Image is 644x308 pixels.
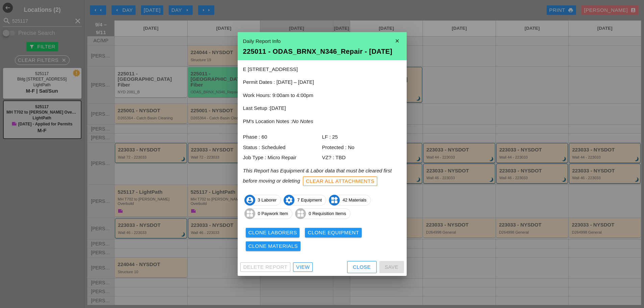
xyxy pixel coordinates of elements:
[243,104,401,112] p: Last Setup :
[322,144,401,151] div: Protected : No
[244,195,255,206] i: account_circle
[329,195,371,206] span: 42 Materials
[270,105,286,111] span: [DATE]
[243,133,322,141] div: Phase : 60
[243,154,322,162] div: Job Type : Micro Repair
[248,242,298,250] div: Clone Materials
[390,34,404,48] i: close
[246,228,300,237] button: Clone Laborers
[305,228,362,237] button: Clone Equipment
[353,263,371,271] div: Close
[296,263,310,271] div: View
[303,176,378,186] button: Clear All Attachments
[243,92,401,99] p: Work Hours: 9:00am to 4:00pm
[243,144,322,151] div: Status : Scheduled
[243,66,401,73] p: E [STREET_ADDRESS]
[322,154,401,162] div: VZ? : TBD
[243,78,401,86] p: Permit Dates : [DATE] – [DATE]
[244,208,255,219] i: widgets
[248,229,297,237] div: Clone Laborers
[329,195,340,206] i: widgets
[306,177,375,185] div: Clear All Attachments
[243,48,401,55] div: 225011 - ODAS_BRNX_N346_Repair - [DATE]
[293,262,313,272] a: View
[284,195,294,206] i: settings
[295,208,306,219] i: widgets
[246,241,301,251] button: Clone Materials
[322,133,401,141] div: LF : 25
[292,118,313,124] i: No Notes
[243,168,392,184] i: This Report has Equipment & Labor data that must be cleared first before moving or deleting
[243,118,401,125] p: PM's Location Notes :
[347,261,377,273] button: Close
[245,208,292,219] span: 0 Paywork Item
[284,195,326,206] span: 7 Equipment
[245,195,281,206] span: 3 Laborer
[243,38,401,45] div: Daily Report Info
[295,208,350,219] span: 0 Requisition Items
[308,229,359,237] div: Clone Equipment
